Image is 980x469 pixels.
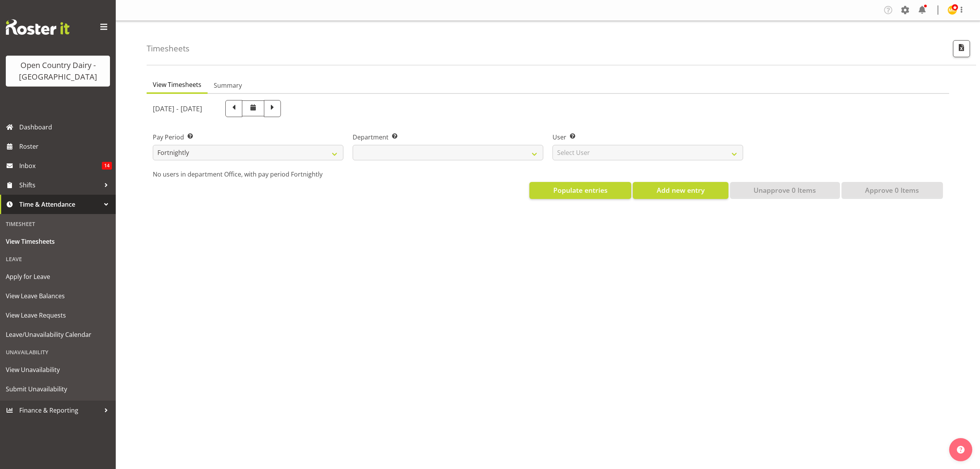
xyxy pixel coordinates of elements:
a: Leave/Unavailability Calendar [2,325,114,344]
button: Export CSV [953,40,970,57]
img: Rosterit website logo [6,19,69,35]
button: Unapprove 0 Items [730,182,840,199]
span: Leave/Unavailability Calendar [6,329,110,340]
span: Populate entries [553,185,608,195]
p: No users in department Office, with pay period Fortnightly [153,170,943,179]
a: View Leave Requests [2,306,114,325]
div: Timesheet [2,216,114,232]
span: Finance & Reporting [19,404,100,416]
label: Department [353,133,543,142]
label: Pay Period [153,133,343,142]
span: Unapprove 0 Items [754,185,816,195]
div: Unavailability [2,344,114,360]
span: Time & Attendance [19,199,100,210]
span: View Timesheets [153,80,201,89]
span: View Leave Balances [6,290,110,302]
a: Apply for Leave [2,267,114,286]
a: View Timesheets [2,232,114,251]
button: Approve 0 Items [841,182,943,199]
span: Dashboard [19,121,112,133]
a: View Unavailability [2,360,114,379]
span: Approve 0 Items [865,185,919,195]
label: User [553,133,743,142]
span: View Unavailability [6,364,110,376]
h5: [DATE] - [DATE] [153,104,202,113]
div: Open Country Dairy - [GEOGRAPHIC_DATA] [14,59,102,83]
span: Summary [214,81,242,90]
span: View Leave Requests [6,309,110,321]
a: Submit Unavailability [2,379,114,399]
button: Populate entries [529,182,631,199]
button: Add new entry [633,182,728,199]
div: Leave [2,251,114,267]
span: Inbox [19,160,102,172]
img: help-xxl-2.png [957,446,965,454]
span: Submit Unavailability [6,383,110,395]
span: Add new entry [657,185,705,195]
a: View Leave Balances [2,286,114,306]
span: Shifts [19,179,100,191]
img: milk-reception-awarua7542.jpg [948,5,957,15]
span: 14 [102,162,112,170]
span: View Timesheets [6,236,110,247]
span: Roster [19,141,112,152]
span: Apply for Leave [6,271,110,282]
h4: Timesheets [147,44,189,53]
